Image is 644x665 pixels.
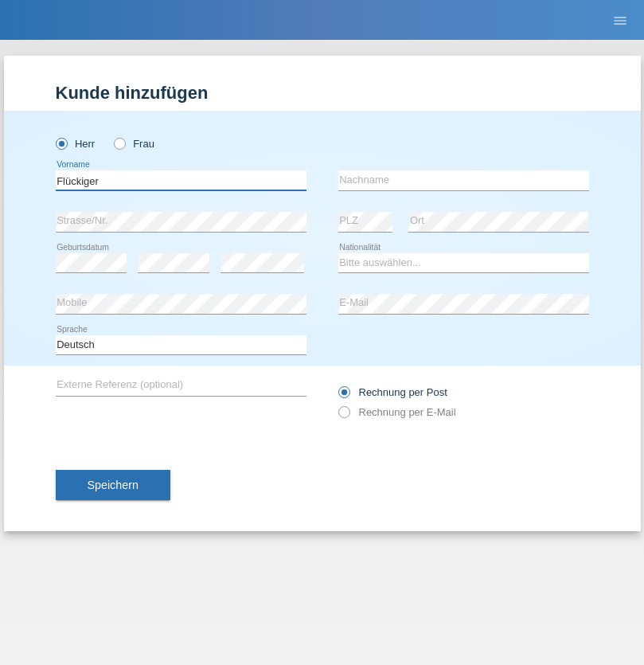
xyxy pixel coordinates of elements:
[114,138,124,148] input: Frau
[114,138,154,150] label: Frau
[604,15,636,25] a: menu
[338,386,349,406] input: Rechnung per Post
[338,406,349,426] input: Rechnung per E-Mail
[56,83,589,103] h1: Kunde hinzufügen
[338,386,447,398] label: Rechnung per Post
[56,470,170,500] button: Speichern
[56,138,66,148] input: Herr
[612,13,628,29] i: menu
[338,406,456,418] label: Rechnung per E-Mail
[56,138,96,150] label: Herr
[88,479,139,491] span: Speichern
